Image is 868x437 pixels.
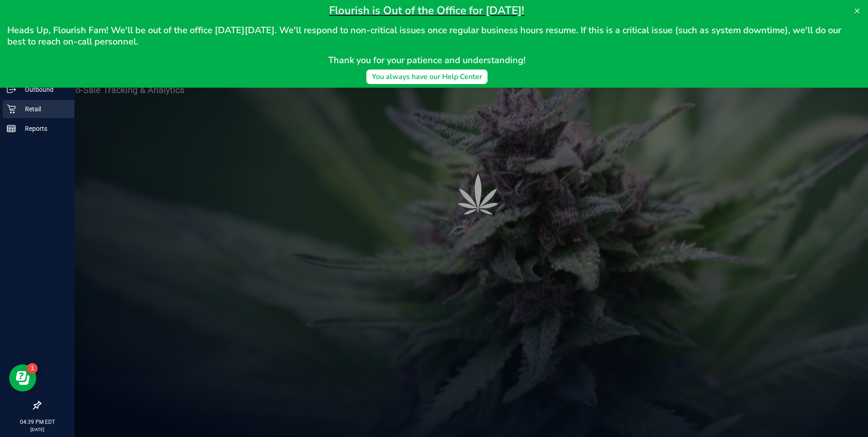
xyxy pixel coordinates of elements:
[16,84,70,95] p: Outbound
[27,363,38,374] iframe: Resource center unread badge
[7,104,16,114] inline-svg: Retail
[16,123,70,134] p: Reports
[16,104,70,114] p: Retail
[329,3,524,18] span: Flourish is Out of the Office for [DATE]!
[7,85,16,94] inline-svg: Outbound
[7,124,16,133] inline-svg: Reports
[9,364,36,392] iframe: Resource center
[4,426,70,433] p: [DATE]
[7,24,843,48] span: Heads Up, Flourish Fam! We'll be out of the office [DATE][DATE]. We'll respond to non-critical is...
[4,418,70,426] p: 04:39 PM EDT
[328,54,526,66] span: Thank you for your patience and understanding!
[372,71,482,82] div: You always have our Help Center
